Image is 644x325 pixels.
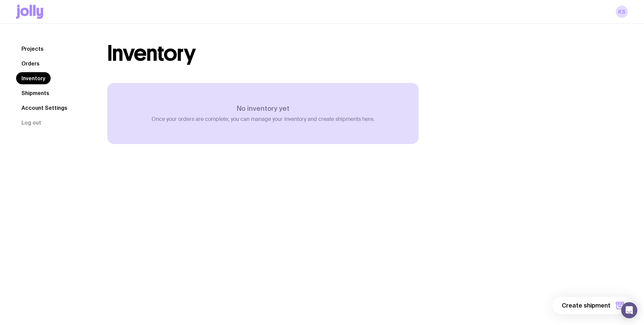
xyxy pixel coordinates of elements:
[616,6,628,18] a: KS
[152,116,375,123] p: Once your orders are complete, you can manage your inventory and create shipments here.
[16,117,47,129] button: Log out
[16,87,55,99] a: Shipments
[16,72,51,84] a: Inventory
[16,57,45,69] a: Orders
[107,43,196,64] h1: Inventory
[621,302,637,318] div: Open Intercom Messenger
[16,102,73,114] a: Account Settings
[552,297,633,314] button: Create shipment
[16,43,49,55] a: Projects
[562,301,610,310] span: Create shipment
[152,104,375,112] h3: No inventory yet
